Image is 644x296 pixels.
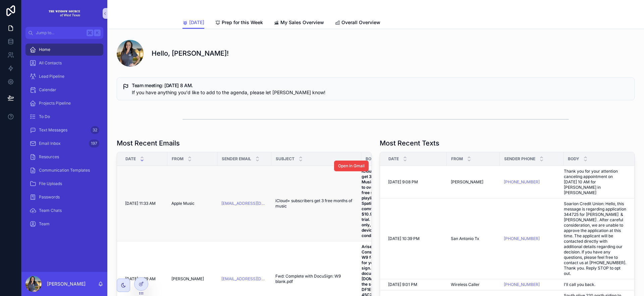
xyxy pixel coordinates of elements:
a: [EMAIL_ADDRESS][DOMAIN_NAME] [221,276,267,282]
a: Communication Templates [25,164,103,176]
a: File Uploads [25,178,103,190]
span: Projects Pipeline [39,101,71,106]
a: Apple Music [171,201,213,206]
span: Calendar [39,87,56,93]
a: All Contacts [25,57,103,69]
span: If you have anything you'd like to add to the agenda, please let [PERSON_NAME] know! [132,90,325,95]
div: 32 [91,126,99,134]
a: [PERSON_NAME] [451,179,496,185]
span: Body [568,156,579,162]
a: Wireless Caller [451,282,496,287]
a: Thank you for your attention canceling appointment on [DATE] 10 AM for [PERSON_NAME] in [PERSON_N... [564,169,627,195]
span: [DATE] 10:39 PM [388,236,420,241]
a: Team [25,218,103,230]
div: If you have anything you'd like to add to the agenda, please let Sandy know! [132,89,629,96]
a: [DATE] 9:01 PM [388,282,443,287]
span: Resources [39,154,59,160]
a: [EMAIL_ADDRESS][DOMAIN_NAME] [221,201,267,206]
span: Lead Pipeline [39,74,64,79]
span: [PERSON_NAME] [451,179,483,185]
div: scrollable content [21,39,107,239]
a: [PHONE_NUMBER] [504,236,559,241]
span: Team [39,221,50,227]
a: Resources [25,151,103,163]
span: Text Messages [39,127,67,133]
button: Jump to...K [25,27,103,39]
span: Team Chats [39,208,62,213]
a: Team Chats [25,204,103,217]
span: My Sales Overview [280,19,324,26]
a: Fwd: Complete with DocuSign: W9 blank.pdf [275,274,357,284]
a: [DATE] [182,16,204,29]
span: San Antonio Tx [451,236,479,241]
img: App logo [48,8,80,19]
a: [DATE] 11:29 AM [125,276,163,282]
span: To Do [39,114,50,119]
a: [PHONE_NUMBER] [504,236,540,241]
span: [DATE] [189,19,204,26]
h1: Hello, [PERSON_NAME]! [152,49,229,58]
a: Lead Pipeline [25,70,103,82]
span: Communication Templates [39,168,90,173]
a: [DATE] 10:39 PM [388,236,443,241]
a: [PHONE_NUMBER] [504,179,559,185]
a: iCloud+ subscribers can get 3 months of Apple Music free, with access to over 100 million ad-free... [362,169,409,238]
a: [DATE] 9:08 PM [388,179,443,185]
a: Email Inbox197 [25,137,103,150]
a: My Sales Overview [274,16,324,30]
div: 197 [89,139,99,147]
span: From [172,156,183,162]
h1: Most Recent Texts [380,138,439,148]
a: Projects Pipeline [25,97,103,109]
span: Wireless Caller [451,282,480,287]
span: Date [388,156,399,162]
span: Open in Gmail [338,163,365,169]
a: [PHONE_NUMBER] [504,179,540,185]
a: [PHONE_NUMBER] [504,282,559,287]
span: [DATE] 11:29 AM [125,276,156,282]
a: Soarion Credit Union: Hello, this message is regarding application 344725 for [PERSON_NAME] & [PE... [564,201,627,276]
h5: Team meeting: July 21st at 8 AM. [132,83,629,88]
a: Home [25,44,103,56]
a: iCloud+ subscribers get 3 free months of music [275,198,357,209]
span: Home [39,47,50,52]
span: Date [125,156,136,162]
a: [DATE] 11:33 AM [125,201,163,206]
button: Open in Gmail [334,161,369,171]
a: Passwords [25,191,103,203]
span: [DATE] 9:01 PM [388,282,417,287]
span: I'll call you back. [564,282,595,287]
p: [PERSON_NAME] [47,281,86,287]
span: Apple Music [171,201,195,206]
span: Subject [276,156,294,162]
span: Overall Overview [341,19,380,26]
span: [PERSON_NAME] [171,276,204,282]
span: Passwords [39,194,60,200]
a: I'll call you back. [564,282,627,287]
a: San Antonio Tx [451,236,496,241]
span: Sender Email [222,156,251,162]
a: Prep for this Week [215,16,263,30]
span: Prep for this Week [222,19,263,26]
a: Overall Overview [335,16,380,30]
span: File Uploads [39,181,62,186]
span: [DATE] 11:33 AM [125,201,156,206]
span: All Contacts [39,60,62,66]
span: Sender Phone [504,156,535,162]
span: K [95,30,100,36]
span: Jump to... [36,30,84,36]
h1: Most Recent Emails [117,138,180,148]
span: [DATE] 9:08 PM [388,179,418,185]
span: Email Inbox [39,141,61,146]
a: To Do [25,111,103,123]
a: [PHONE_NUMBER] [504,282,540,287]
span: From [451,156,463,162]
a: [PERSON_NAME] [171,276,213,282]
a: Text Messages32 [25,124,103,136]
